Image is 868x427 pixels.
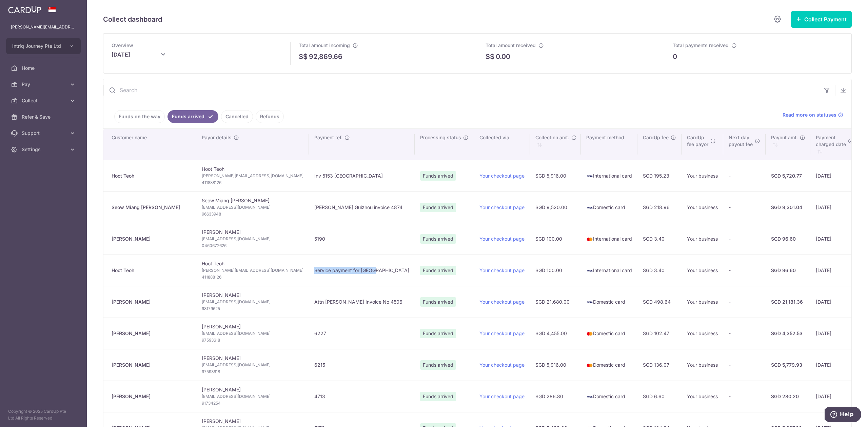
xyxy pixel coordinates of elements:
img: mastercard-sm-87a3fd1e0bddd137fecb07648320f44c262e2538e7db6024463105ddbc961eb2.png [586,236,593,243]
td: [DATE] [810,286,857,318]
span: [PERSON_NAME][EMAIL_ADDRESS][DOMAIN_NAME] [202,267,303,274]
td: 5190 [309,223,415,255]
a: Your checkout page [479,204,525,210]
td: SGD 195.23 [637,160,682,191]
img: visa-sm-192604c4577d2d35970c8ed26b86981c2741ebd56154ab54ad91a526f0f24972.png [586,173,593,180]
span: S$ [299,52,308,62]
th: Paymentcharged date : activate to sort column ascending [810,129,857,160]
span: [EMAIL_ADDRESS][DOMAIN_NAME] [202,299,303,305]
td: International card [581,160,637,191]
td: - [723,349,766,381]
th: CardUpfee payor [682,129,723,160]
th: Customer name [103,129,196,160]
img: visa-sm-192604c4577d2d35970c8ed26b86981c2741ebd56154ab54ad91a526f0f24972.png [586,204,593,211]
td: [DATE] [810,381,857,412]
div: [PERSON_NAME] [112,393,191,400]
span: Funds arrived [420,360,456,370]
span: CardUp fee payor [687,134,708,148]
td: Hoot Teoh [196,255,309,286]
span: Home [22,65,66,72]
td: Domestic card [581,191,637,223]
a: Your checkout page [479,393,525,399]
td: SGD 498.64 [637,286,682,318]
td: [DATE] [810,318,857,349]
td: Domestic card [581,349,637,381]
td: SGD 5,916.00 [530,160,581,191]
a: Your checkout page [479,236,525,242]
span: Collect [22,97,66,104]
span: Funds arrived [420,203,456,212]
a: Your checkout page [479,330,525,336]
td: SGD 218.96 [637,191,682,223]
span: Processing status [420,134,461,141]
td: [DATE] [810,255,857,286]
span: Payout amt. [771,134,798,141]
span: 96633948 [202,211,303,218]
td: Attn [PERSON_NAME] Invoice No 4506 [309,286,415,318]
img: mastercard-sm-87a3fd1e0bddd137fecb07648320f44c262e2538e7db6024463105ddbc961eb2.png [586,330,593,337]
td: - [723,160,766,191]
td: Your business [682,160,723,191]
td: 6227 [309,318,415,349]
span: [EMAIL_ADDRESS][DOMAIN_NAME] [202,393,303,400]
div: SGD 9,301.04 [771,204,805,211]
span: Overview [112,42,133,48]
td: SGD 21,680.00 [530,286,581,318]
img: visa-sm-192604c4577d2d35970c8ed26b86981c2741ebd56154ab54ad91a526f0f24972.png [586,393,593,400]
span: Intriq Journey Pte Ltd [12,43,62,49]
th: Payment ref. [309,129,415,160]
span: CardUp fee [643,134,669,141]
span: 97593618 [202,368,303,375]
a: Your checkout page [479,299,525,305]
td: SGD 100.00 [530,255,581,286]
th: Payment method [581,129,637,160]
span: Total amount received [486,42,536,48]
p: 92,869.66 [309,52,342,62]
button: Intriq Journey Pte Ltd [6,38,81,54]
td: - [723,255,766,286]
span: Funds arrived [420,266,456,275]
div: Hoot Teoh [112,172,191,179]
span: Refer & Save [22,114,66,120]
div: SGD 4,352.53 [771,330,805,337]
td: Seow Miang [PERSON_NAME] [196,191,309,223]
th: Next daypayout fee [723,129,766,160]
span: Pay [22,81,66,88]
td: [PERSON_NAME] Guizhou invoice 4874 [309,191,415,223]
div: [PERSON_NAME] [112,330,191,337]
h5: Collect dashboard [103,14,162,25]
div: [PERSON_NAME] [112,362,191,368]
img: visa-sm-192604c4577d2d35970c8ed26b86981c2741ebd56154ab54ad91a526f0f24972.png [586,299,593,306]
td: Hoot Teoh [196,160,309,191]
span: Support [22,130,66,137]
span: Read more on statuses [783,111,836,118]
span: 91734254 [202,400,303,407]
span: [EMAIL_ADDRESS][DOMAIN_NAME] [202,330,303,337]
td: Inv 5153 [GEOGRAPHIC_DATA] [309,160,415,191]
span: 98179625 [202,305,303,312]
span: Help [15,5,29,11]
td: Service payment for [GEOGRAPHIC_DATA] [309,255,415,286]
span: Payment ref. [314,134,342,141]
td: SGD 3.40 [637,223,682,255]
span: 411888126 [202,179,303,186]
td: - [723,191,766,223]
input: Search [103,79,819,101]
span: 411888126 [202,274,303,281]
span: 0460672626 [202,242,303,249]
span: Funds arrived [420,171,456,181]
td: [DATE] [810,223,857,255]
span: Total amount incoming [299,42,350,48]
td: Your business [682,223,723,255]
span: Funds arrived [420,234,456,244]
th: Collected via [474,129,530,160]
span: Funds arrived [420,329,456,338]
td: [DATE] [810,160,857,191]
span: Funds arrived [420,297,456,307]
a: Funds arrived [167,110,218,123]
p: [PERSON_NAME][EMAIL_ADDRESS][DOMAIN_NAME] [11,24,76,30]
td: 6215 [309,349,415,381]
button: Collect Payment [791,11,852,28]
th: CardUp fee [637,129,682,160]
a: Refunds [256,110,284,123]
